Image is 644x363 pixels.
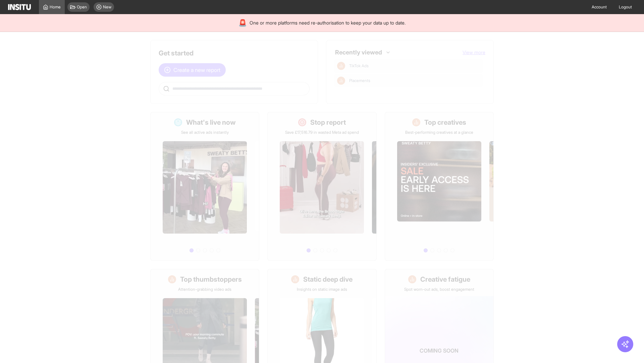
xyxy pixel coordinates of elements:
span: New [103,4,111,10]
span: Open [77,4,87,10]
img: Logo [8,4,31,10]
span: Home [50,4,61,10]
span: One or more platforms need re-authorisation to keep your data up to date. [250,19,406,26]
div: 🚨 [238,18,247,28]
